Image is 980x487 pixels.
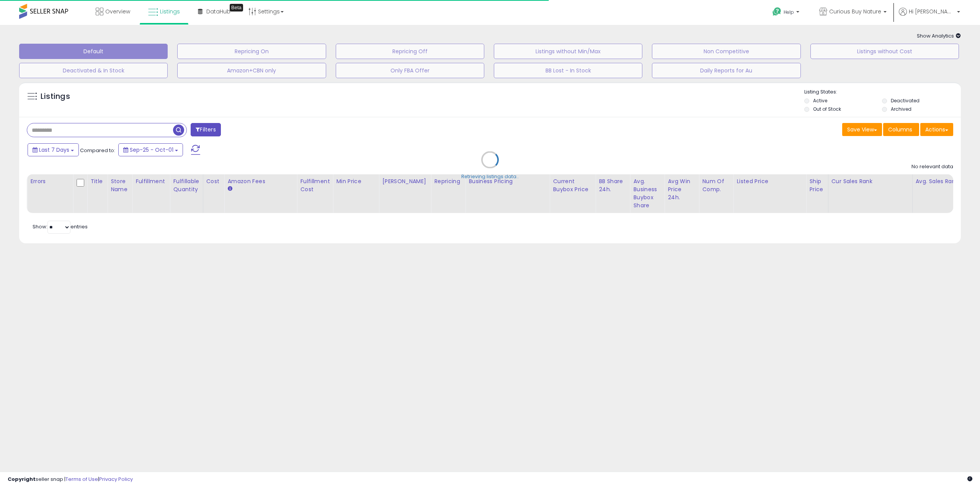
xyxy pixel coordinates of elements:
button: Non Competitive [652,44,800,59]
div: Retrieving listings data.. [461,173,519,180]
button: Listings without Cost [810,44,959,59]
span: Curious Buy Nature [829,8,881,15]
span: Hi [PERSON_NAME] [909,8,955,15]
button: Default [19,44,168,59]
button: Repricing Off [336,44,484,59]
i: Get Help [772,7,782,16]
a: Help [766,1,807,25]
a: Hi [PERSON_NAME] [899,8,960,25]
span: Help [784,9,794,15]
span: Show Analytics [917,32,961,39]
div: Tooltip anchor [230,4,243,11]
button: Listings without Min/Max [494,44,642,59]
button: Daily Reports for Au [652,63,800,78]
span: Listings [160,8,180,15]
button: BB Lost - In Stock [494,63,642,78]
button: Only FBA Offer [336,63,484,78]
button: Repricing On [177,44,326,59]
span: Overview [105,8,130,15]
button: Amazon+CBN only [177,63,326,78]
span: DataHub [206,8,230,15]
button: Deactivated & In Stock [19,63,168,78]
